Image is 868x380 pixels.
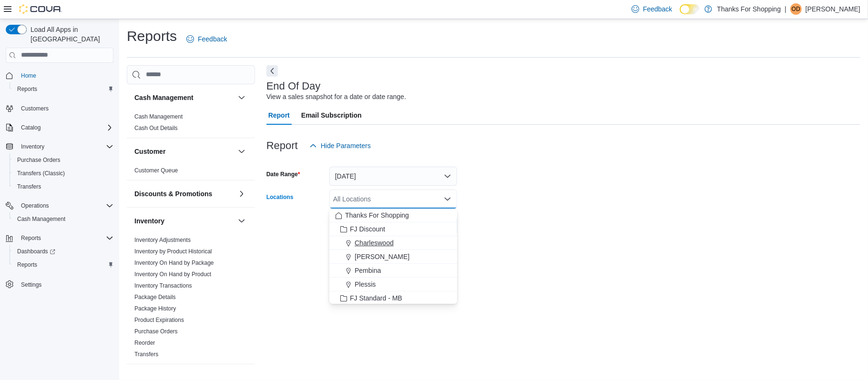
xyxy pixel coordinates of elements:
[17,183,41,190] span: Transfers
[329,291,457,305] button: FJ Standard - MB
[355,280,376,289] span: Plessis
[134,282,192,289] a: Inventory Transactions
[134,248,212,255] span: Inventory by Product Historical
[134,328,178,335] span: Purchase Orders
[321,141,371,150] span: Hide Parameters
[10,258,117,271] button: Reports
[236,188,247,200] button: Discounts & Promotions
[134,271,211,278] a: Inventory On Hand by Product
[17,85,37,93] span: Reports
[17,141,48,152] button: Inventory
[134,167,178,174] span: Customer Queue
[329,222,457,236] button: FJ Discount
[134,113,183,120] span: Cash Management
[350,293,402,303] span: FJ Standard - MB
[2,140,117,153] button: Inventory
[13,154,64,166] a: Purchase Orders
[301,106,362,125] span: Email Subscription
[17,70,113,81] span: Home
[13,213,69,225] a: Cash Management
[17,70,40,81] a: Home
[2,231,117,245] button: Reports
[10,153,117,167] button: Purchase Orders
[127,234,255,364] div: Inventory
[10,245,117,258] a: Dashboards
[236,92,247,103] button: Cash Management
[806,3,860,15] p: [PERSON_NAME]
[134,216,234,226] button: Inventory
[792,3,800,15] span: OD
[717,3,781,15] p: Thanks For Shopping
[13,259,41,270] a: Reports
[329,209,457,222] button: Thanks For Shopping
[134,305,176,312] a: Package History
[134,350,158,358] span: Transfers
[19,4,62,14] img: Cova
[13,213,113,225] span: Cash Management
[329,278,457,291] button: Plessis
[13,83,41,95] a: Reports
[329,264,457,278] button: Pembina
[134,340,155,346] a: Reorder
[236,146,247,157] button: Customer
[17,215,65,223] span: Cash Management
[10,212,117,226] button: Cash Management
[127,111,255,138] div: Cash Management
[643,4,672,14] span: Feedback
[134,167,178,174] a: Customer Queue
[127,27,177,46] h1: Reports
[355,238,394,248] span: Charleswood
[21,72,36,80] span: Home
[134,259,214,267] span: Inventory On Hand by Package
[127,165,255,180] div: Customer
[134,124,178,132] span: Cash Out Details
[268,106,290,125] span: Report
[17,248,55,255] span: Dashboards
[13,181,45,192] a: Transfers
[17,279,45,290] a: Settings
[27,25,113,44] span: Load All Apps in [GEOGRAPHIC_DATA]
[266,92,406,102] div: View a sales snapshot for a date or date range.
[13,259,113,270] span: Reports
[329,250,457,264] button: [PERSON_NAME]
[17,232,45,244] button: Reports
[134,305,176,312] span: Package History
[134,216,164,226] h3: Inventory
[134,248,212,255] a: Inventory by Product Historical
[6,65,113,316] nav: Complex example
[13,83,113,95] span: Reports
[2,277,117,291] button: Settings
[17,122,113,133] span: Catalog
[680,4,700,14] input: Dark Mode
[17,261,37,269] span: Reports
[134,294,176,300] a: Package Details
[134,293,176,301] span: Package Details
[17,170,65,177] span: Transfers (Classic)
[444,195,451,203] button: Close list of options
[134,328,178,335] a: Purchase Orders
[790,3,802,15] div: O Dixon
[134,147,165,156] h3: Customer
[345,210,409,220] span: Thanks For Shopping
[355,252,409,261] span: [PERSON_NAME]
[329,167,457,186] button: [DATE]
[134,282,192,290] span: Inventory Transactions
[134,317,184,323] a: Product Expirations
[2,101,117,115] button: Customers
[198,34,227,44] span: Feedback
[10,167,117,180] button: Transfers (Classic)
[266,193,294,201] label: Locations
[17,102,113,114] span: Customers
[134,113,183,120] a: Cash Management
[17,103,52,114] a: Customers
[134,189,234,199] button: Discounts & Promotions
[183,30,231,49] a: Feedback
[134,351,158,358] a: Transfers
[17,200,113,211] span: Operations
[10,180,117,193] button: Transfers
[17,278,113,290] span: Settings
[21,202,49,210] span: Operations
[21,234,41,242] span: Reports
[13,181,113,192] span: Transfers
